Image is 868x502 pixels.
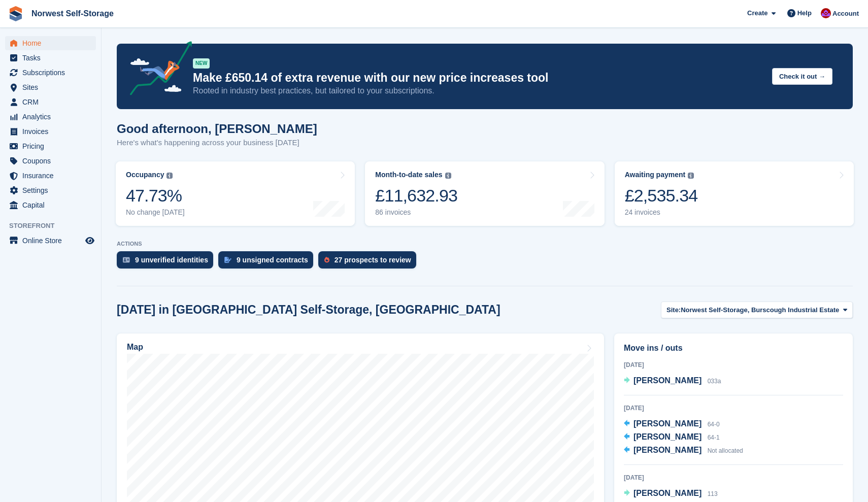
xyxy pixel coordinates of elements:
button: Site: Norwest Self-Storage, Burscough Industrial Estate [661,302,853,318]
a: menu [5,233,96,248]
span: 64-1 [708,434,720,441]
p: ACTIONS [117,241,853,247]
span: Account [832,9,859,19]
span: Pricing [22,139,83,153]
span: Online Store [22,233,83,248]
a: menu [5,169,96,183]
span: CRM [22,95,83,109]
a: Month-to-date sales £11,632.93 86 invoices [365,161,604,226]
a: menu [5,65,96,80]
a: menu [5,124,96,139]
div: £2,535.34 [625,185,698,206]
div: 27 prospects to review [335,256,411,264]
span: [PERSON_NAME] [633,376,702,385]
h2: [DATE] in [GEOGRAPHIC_DATA] Self-Storage, [GEOGRAPHIC_DATA] [117,303,500,317]
a: menu [5,95,96,109]
div: [DATE] [624,473,843,482]
h1: Good afternoon, [PERSON_NAME] [117,122,317,136]
span: 033a [708,378,721,385]
img: icon-info-grey-7440780725fd019a000dd9b08b2336e03edf1995a4989e88bcd33f0948082b44.svg [166,173,173,179]
a: 27 prospects to review [318,251,421,274]
span: Insurance [22,169,83,183]
span: Subscriptions [22,65,83,80]
a: [PERSON_NAME] Not allocated [624,444,743,457]
div: 9 unverified identities [135,256,208,264]
span: Not allocated [708,447,743,454]
span: Storefront [9,221,101,231]
a: menu [5,36,96,50]
span: [PERSON_NAME] [633,446,702,454]
span: Norwest Self-Storage, Burscough Industrial Estate [681,305,839,315]
div: NEW [193,58,210,69]
div: [DATE] [624,360,843,370]
div: Occupancy [126,171,164,179]
img: price-adjustments-announcement-icon-8257ccfd72463d97f412b2fc003d46551f7dbcb40ab6d574587a9cd5c0d94... [121,41,192,99]
div: 9 unsigned contracts [237,256,308,264]
button: Check it out → [772,68,832,85]
span: Invoices [22,124,83,139]
span: Sites [22,80,83,94]
a: 9 unsigned contracts [218,251,318,274]
span: Settings [22,183,83,197]
div: [DATE] [624,404,843,413]
img: verify_identity-adf6edd0f0f0b5bbfe63781bf79b02c33cf7c696d77639b501bdc392416b5a36.svg [123,257,130,263]
a: menu [5,139,96,153]
a: Awaiting payment £2,535.34 24 invoices [615,161,854,226]
img: icon-info-grey-7440780725fd019a000dd9b08b2336e03edf1995a4989e88bcd33f0948082b44.svg [688,173,694,179]
span: Create [747,8,767,18]
div: 47.73% [126,185,185,206]
span: Home [22,36,83,50]
a: Norwest Self-Storage [27,5,118,22]
h2: Map [127,343,143,352]
span: Analytics [22,110,83,124]
a: Preview store [84,235,96,247]
div: Month-to-date sales [375,171,442,179]
img: Daniel Grensinger [821,8,831,18]
a: [PERSON_NAME] 64-1 [624,431,720,444]
a: Occupancy 47.73% No change [DATE] [116,161,355,226]
a: menu [5,154,96,168]
h2: Move ins / outs [624,342,843,354]
a: [PERSON_NAME] 113 [624,487,718,500]
a: [PERSON_NAME] 64-0 [624,418,720,431]
p: Here's what's happening across your business [DATE] [117,137,317,149]
img: icon-info-grey-7440780725fd019a000dd9b08b2336e03edf1995a4989e88bcd33f0948082b44.svg [445,173,451,179]
div: £11,632.93 [375,185,457,206]
a: 9 unverified identities [117,251,218,274]
p: Make £650.14 of extra revenue with our new price increases tool [193,71,764,85]
span: Coupons [22,154,83,168]
a: menu [5,110,96,124]
span: 64-0 [708,421,720,428]
a: [PERSON_NAME] 033a [624,375,721,388]
div: 24 invoices [625,208,698,217]
span: Site: [666,305,681,315]
span: [PERSON_NAME] [633,432,702,441]
span: Tasks [22,51,83,65]
a: menu [5,183,96,197]
span: [PERSON_NAME] [633,489,702,497]
span: Capital [22,198,83,212]
img: stora-icon-8386f47178a22dfd0bd8f6a31ec36ba5ce8667c1dd55bd0f319d3a0aa187defe.svg [8,6,23,21]
a: menu [5,80,96,94]
span: Help [797,8,812,18]
div: Awaiting payment [625,171,686,179]
a: menu [5,198,96,212]
img: contract_signature_icon-13c848040528278c33f63329250d36e43548de30e8caae1d1a13099fd9432cc5.svg [224,257,231,263]
div: No change [DATE] [126,208,185,217]
p: Rooted in industry best practices, but tailored to your subscriptions. [193,85,764,96]
a: menu [5,51,96,65]
span: 113 [708,490,718,497]
img: prospect-51fa495bee0391a8d652442698ab0144808aea92771e9ea1ae160a38d050c398.svg [324,257,329,263]
div: 86 invoices [375,208,457,217]
span: [PERSON_NAME] [633,419,702,428]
